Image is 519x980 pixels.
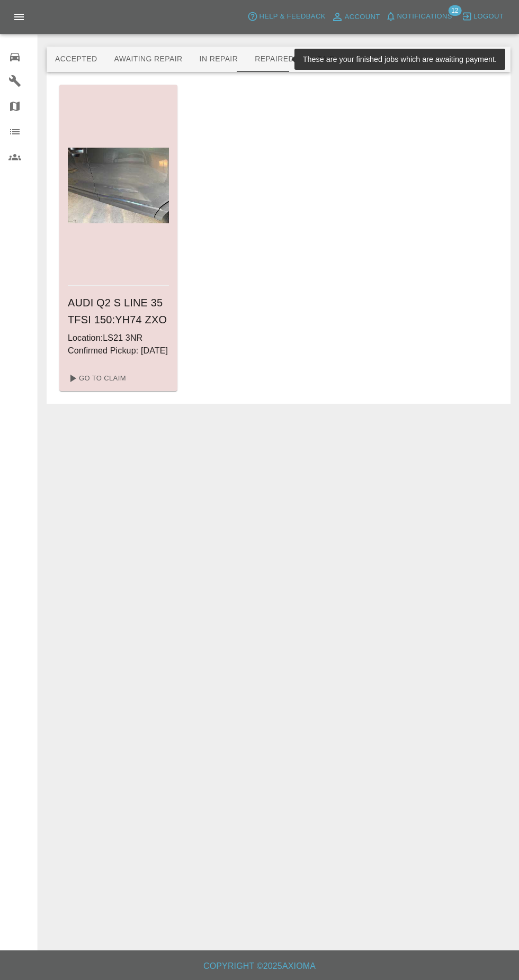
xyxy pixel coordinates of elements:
button: Help & Feedback [245,8,328,25]
h6: Copyright © 2025 Axioma [8,959,511,974]
button: Repaired [246,47,302,72]
span: Logout [473,11,504,23]
span: 12 [448,5,461,16]
button: In Repair [191,47,247,72]
button: Awaiting Repair [105,47,191,72]
button: Notifications [383,8,455,25]
span: Help & Feedback [259,11,325,23]
h6: AUDI Q2 S LINE 35 TFSI 150 : YH74 ZXO [68,294,169,328]
span: Notifications [397,11,452,23]
span: Account [345,11,380,23]
a: Go To Claim [64,370,129,387]
p: Confirmed Pickup: [DATE] [68,344,169,357]
a: Account [328,8,383,25]
p: Location: LS21 3NR [68,332,169,344]
button: Accepted [47,47,105,72]
button: Logout [459,8,506,25]
button: Open drawer [6,4,32,30]
button: Paid [302,47,350,72]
